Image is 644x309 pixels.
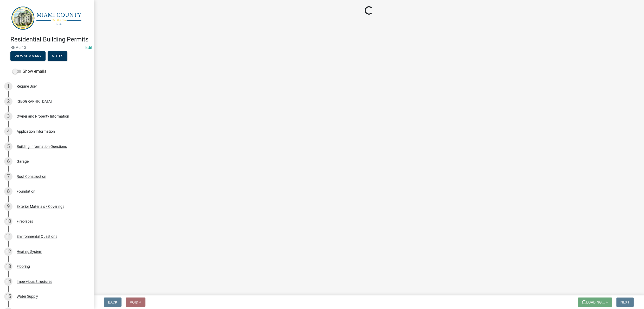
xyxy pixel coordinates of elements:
div: 5 [4,142,12,151]
a: Edit [85,45,92,50]
button: Back [104,298,122,307]
h4: Residential Building Permits [10,36,90,43]
wm-modal-confirm: Edit Application Number [85,45,92,50]
div: 9 [4,202,12,211]
span: Back [108,300,117,304]
div: 7 [4,172,12,181]
div: Building Information Questions [17,145,67,148]
label: Show emails [12,68,46,75]
div: Exterior Materials / Coverings [17,205,64,208]
span: RBP-513 [10,45,83,50]
span: Void [130,300,138,304]
div: Garage [17,160,29,163]
div: [GEOGRAPHIC_DATA] [17,100,52,103]
div: Impervious Structures [17,280,52,283]
div: 11 [4,232,12,241]
button: Loading... [578,298,612,307]
wm-modal-confirm: Notes [48,54,67,59]
div: Application Information [17,130,55,133]
div: 8 [4,187,12,196]
div: 13 [4,262,12,271]
div: 4 [4,127,12,136]
div: 12 [4,247,12,256]
div: 15 [4,292,12,301]
img: Miami County, Indiana [10,5,85,30]
button: Void [126,298,145,307]
div: 6 [4,157,12,166]
div: Foundation [17,190,35,193]
div: Fireplaces [17,220,33,223]
button: Next [616,298,634,307]
div: 2 [4,97,12,106]
button: View Summary [10,51,46,61]
div: 10 [4,217,12,226]
button: Notes [48,51,67,61]
div: Owner and Property Information [17,114,69,118]
div: Environmental Questions [17,235,57,238]
span: Loading... [586,300,605,304]
div: 1 [4,82,12,90]
div: Water Supply [17,295,38,298]
div: Require User [17,84,37,88]
wm-modal-confirm: Summary [10,54,46,59]
span: Next [621,300,630,304]
div: Flooring [17,265,30,268]
div: 3 [4,112,12,120]
div: 14 [4,277,12,286]
div: Heating System [17,250,42,253]
div: Roof Construction [17,175,46,178]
